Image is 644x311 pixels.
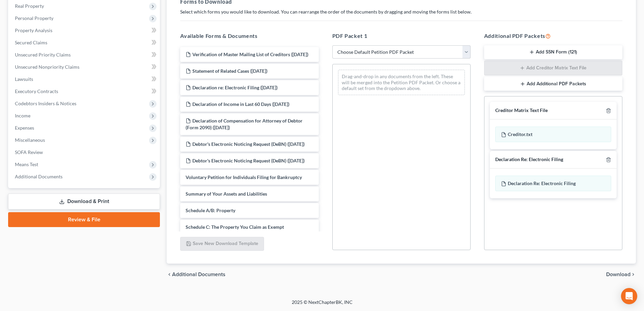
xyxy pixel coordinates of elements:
[15,149,43,155] span: SOFA Review
[9,49,160,61] a: Unsecured Priority Claims
[9,73,160,85] a: Lawsuits
[484,32,622,40] h5: Additional PDF Packets
[338,70,465,95] div: Drag-and-drop in any documents from the left. These will be merged into the Petition PDF Packet. ...
[172,272,225,277] span: Additional Documents
[8,194,160,209] a: Download & Print
[15,3,44,9] span: Real Property
[15,52,71,58] span: Unsecured Priority Claims
[167,272,225,277] a: chevron_left Additional Documents
[9,146,160,158] a: SOFA Review
[495,107,548,114] div: Creditor Matrix Text File
[15,40,47,45] span: Secured Claims
[9,85,160,97] a: Executory Contracts
[15,15,53,21] span: Personal Property
[192,51,308,57] span: Verification of Master Mailing List of Creditors ([DATE])
[192,68,267,74] span: Statement of Related Cases ([DATE])
[180,8,622,15] p: Select which forms you would like to download. You can rearrange the order of the documents by dr...
[15,137,45,143] span: Miscellaneous
[186,118,303,130] span: Declaration of Compensation for Attorney of Debtor (Form 2090) ([DATE])
[186,174,302,180] span: Voluntary Petition for Individuals Filing for Bankruptcy
[508,180,576,186] span: Declaration Re: Electronic Filing
[180,237,264,251] button: Save New Download Template
[167,272,172,277] i: chevron_left
[8,212,160,227] a: Review & File
[129,299,515,311] div: 2025 © NextChapterBK, INC
[630,272,636,277] i: chevron_right
[15,76,33,82] span: Lawsuits
[192,101,289,107] span: Declaration of Income in Last 60 Days ([DATE])
[9,61,160,73] a: Unsecured Nonpriority Claims
[192,141,305,147] span: Debtor's Electronic Noticing Request (DeBN) ([DATE])
[484,77,622,91] button: Add Additional PDF Packets
[484,45,622,60] button: Add SSN Form (121)
[484,61,622,75] button: Add Creditor Matrix Text File
[15,101,76,106] span: Codebtors Insiders & Notices
[192,85,278,90] span: Declaration re: Electronic Filing ([DATE])
[15,113,30,118] span: Income
[15,88,58,94] span: Executory Contracts
[332,32,471,40] h5: PDF Packet 1
[9,24,160,37] a: Property Analysis
[606,272,636,277] button: Download chevron_right
[186,224,284,230] span: Schedule C: The Property You Claim as Exempt
[15,161,38,167] span: Means Test
[186,191,267,197] span: Summary of Your Assets and Liabilities
[186,207,235,213] span: Schedule A/B: Property
[15,64,79,70] span: Unsecured Nonpriority Claims
[15,174,63,179] span: Additional Documents
[495,156,563,163] div: Declaration Re: Electronic Filing
[606,272,630,277] span: Download
[192,158,305,163] span: Debtor's Electronic Noticing Request (DeBN) ([DATE])
[621,288,637,304] div: Open Intercom Messenger
[495,127,611,142] div: Creditor.txt
[15,125,34,131] span: Expenses
[9,37,160,49] a: Secured Claims
[180,32,318,40] h5: Available Forms & Documents
[15,27,52,33] span: Property Analysis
